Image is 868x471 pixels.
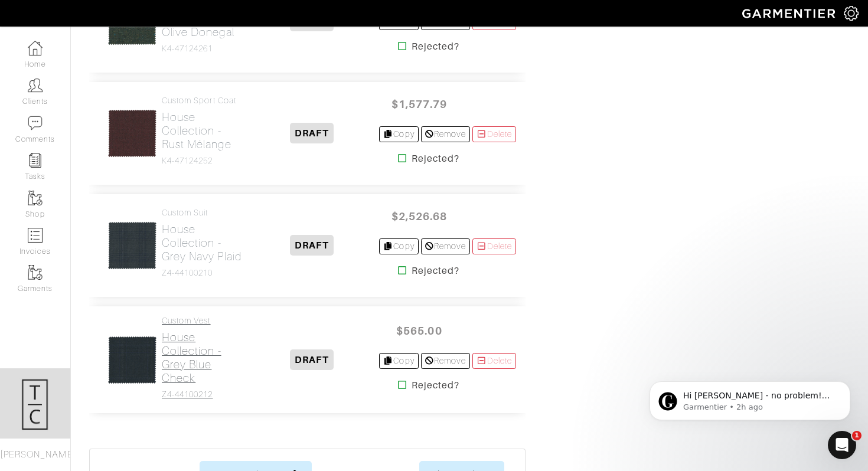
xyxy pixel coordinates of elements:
[28,116,43,130] img: comment-icon-a0a6a9ef722e966f86d9cbdc48e553b5cf19dbc54f86b18d962a5391bc8f6eb6.png
[384,318,455,344] span: $565.00
[421,353,470,369] a: Remove
[28,228,43,243] img: orders-icon-0abe47150d42831381b5fb84f609e132dff9fe21cb692f30cb5eec754e2cba89.png
[379,238,419,254] a: Copy
[828,431,856,459] iframe: Intercom live chat
[28,78,43,93] img: clients-icon-6bae9207a08558b7cb47a8932f037763ab4055f8c8b6bfacd5dc20c3e0201464.png
[412,378,459,392] strong: Rejected?
[28,41,43,55] img: dashboard-icon-dbcd8f5a0b271acd01030246c82b418ddd0df26cd7fceb0bd07c9910d44c42f6.png
[379,126,419,142] a: Copy
[162,316,245,326] h4: Custom Vest
[162,44,245,54] h4: K4-47124261
[162,96,245,166] a: Custom Sport Coat House Collection - Rust Mélange K4-47124252
[472,238,516,254] a: Delete
[28,153,43,168] img: reminder-icon-8004d30b9f0a5d33ae49ab947aed9ed385cf756f9e5892f1edd6e32f2345188e.png
[421,126,470,142] a: Remove
[162,156,245,166] h4: K4-47124252
[844,6,859,21] img: gear-icon-white-bd11855cb880d31180b6d7d6211b90ccbf57a29d726f0c71d8c61bd08dd39cc2.png
[162,390,245,400] h4: Z4-44100212
[384,204,455,229] span: $2,526.68
[28,265,43,280] img: garments-icon-b7da505a4dc4fd61783c78ac3ca0ef83fa9d6f193b1c9dc38574b1d14d53ca28.png
[736,3,844,24] img: garmentier-logo-header-white-b43fb05a5012e4ada735d5af1a66efaba907eab6374d6393d1fbf88cb4ef424d.png
[412,264,459,278] strong: Rejected?
[632,356,868,439] iframe: Intercom notifications message
[162,110,245,151] h2: House Collection - Rust Mélange
[472,353,516,369] a: Delete
[107,335,157,385] img: pMLGyknDaQ8J3LyB2anyCLQt
[162,331,245,385] h2: House Collection - Grey Blue Check
[162,223,245,263] h2: House Collection - Grey Navy Plaid
[290,235,333,256] span: DRAFT
[107,221,157,270] img: 6Fg8pcujUASAzsMMu3WycLy8
[162,208,245,278] a: Custom Suit House Collection - Grey Navy Plaid Z4-44100210
[162,208,245,218] h4: Custom Suit
[290,349,333,370] span: DRAFT
[379,353,419,369] a: Copy
[28,191,43,205] img: garments-icon-b7da505a4dc4fd61783c78ac3ca0ef83fa9d6f193b1c9dc38574b1d14d53ca28.png
[290,123,333,143] span: DRAFT
[412,152,459,166] strong: Rejected?
[162,96,245,106] h4: Custom Sport Coat
[421,238,470,254] a: Remove
[412,40,459,54] strong: Rejected?
[162,268,245,278] h4: Z4-44100210
[384,91,455,117] span: $1,577.79
[162,316,245,400] a: Custom Vest House Collection - Grey Blue Check Z4-44100212
[107,109,157,158] img: w6JMLzYGZScKRKxLwF1UPAec
[852,431,862,440] span: 1
[472,126,516,142] a: Delete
